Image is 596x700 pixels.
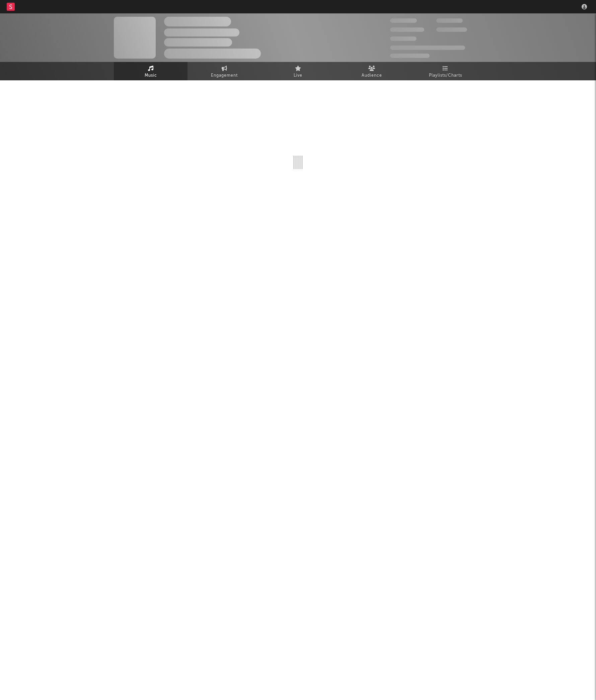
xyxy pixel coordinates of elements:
[436,18,463,23] span: 100,000
[429,72,462,80] span: Playlists/Charts
[145,72,157,80] span: Music
[294,72,302,80] span: Live
[390,46,465,50] span: 50,000,000 Monthly Listeners
[390,54,430,58] span: Jump Score: 85.0
[114,62,188,80] a: Music
[390,36,417,41] span: 100,000
[211,72,238,80] span: Engagement
[390,18,417,23] span: 300,000
[390,27,424,32] span: 50,000,000
[408,62,482,80] a: Playlists/Charts
[188,62,261,80] a: Engagement
[261,62,335,80] a: Live
[335,62,408,80] a: Audience
[436,27,467,32] span: 1,000,000
[362,72,382,80] span: Audience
